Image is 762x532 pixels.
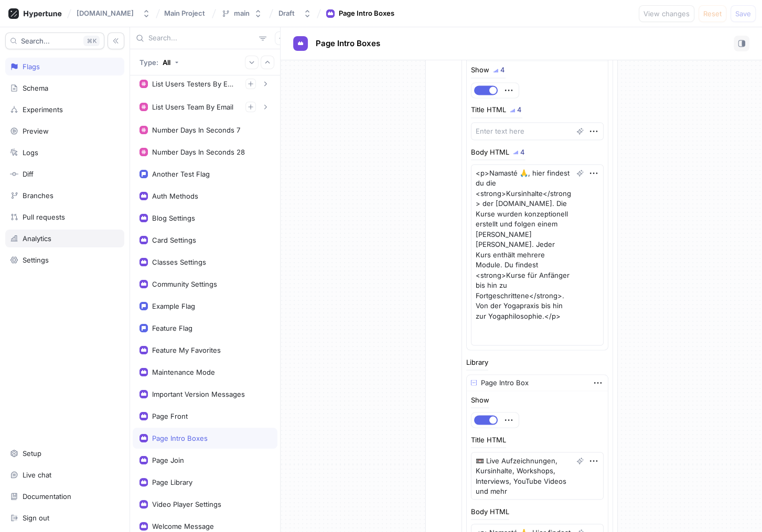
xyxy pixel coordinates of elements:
div: 4 [500,67,505,73]
div: Video Player Settings [152,500,221,508]
button: Save [731,5,756,22]
button: Expand all [245,56,259,69]
button: main [217,5,266,22]
div: Classes Settings [152,258,206,266]
p: Type: [139,58,158,67]
div: Page Intro Box [481,377,529,388]
div: Card Settings [152,236,196,244]
div: main [234,9,250,18]
div: List Users Testers By Email [152,80,237,88]
span: Main Project [164,9,205,17]
button: View changes [639,5,694,22]
div: Documentation [23,492,71,501]
div: Preview [23,127,49,135]
button: [DOMAIN_NAME] [72,5,155,22]
div: Number Days In Seconds 28 [152,148,245,156]
div: Page Library [152,478,192,486]
div: List Users Team By Email [152,103,233,111]
div: Experiments [23,105,63,114]
div: Page Front [152,412,188,420]
div: Title HTML [471,106,506,113]
input: Search... [148,33,255,44]
div: Diff [23,170,34,178]
div: K [83,36,100,46]
div: Important Version Messages [152,390,245,398]
div: Title HTML [471,436,506,443]
a: Documentation [5,487,124,505]
div: Auth Methods [152,192,198,200]
div: Community Settings [152,280,217,288]
button: Draft [274,5,316,22]
div: Page Intro Boxes [339,8,394,19]
div: Maintenance Mode [152,368,215,376]
div: Draft [278,9,295,18]
div: Flags [23,62,40,71]
div: Analytics [23,234,51,243]
button: Search...K [5,32,104,49]
div: Another Test Flag [152,170,210,178]
div: [DOMAIN_NAME] [77,9,134,18]
div: Settings [23,256,49,264]
button: Type: All [136,53,183,71]
div: Page Intro Boxes [152,434,208,442]
div: Body HTML [471,508,509,515]
textarea: 📼 Live Aufzeichnungen, Kursinhalte, Workshops, Interviews, YouTube Videos und mehr [471,452,604,500]
div: Example Flag [152,302,195,310]
button: Reset [699,5,726,22]
div: Page Join [152,456,184,464]
div: Show [471,396,489,403]
button: Collapse all [261,56,274,69]
div: Number Days In Seconds 7 [152,126,240,134]
span: Page Intro Boxes [316,39,380,48]
div: Schema [23,84,48,92]
div: Blog Settings [152,214,195,222]
div: Show [471,67,489,73]
textarea: <p>Namasté 🙏, hier findest du die <strong>Kursinhalte</strong> der [DOMAIN_NAME]. Die Kurse wurde... [471,164,604,345]
div: Logs [23,148,38,157]
div: All [163,58,170,67]
div: Branches [23,191,53,200]
div: Welcome Message [152,522,214,530]
div: Live chat [23,471,51,479]
div: Body HTML [471,148,509,155]
span: View changes [643,10,690,17]
div: 4 [517,106,521,113]
span: Save [735,10,751,17]
span: Reset [703,10,722,17]
div: 4 [520,148,524,155]
span: Search... [21,38,50,44]
div: Setup [23,449,41,458]
div: Feature My Favorites [152,346,221,354]
div: Pull requests [23,213,65,221]
div: Feature Flag [152,324,192,332]
div: Sign out [23,514,49,522]
div: Library [466,359,488,365]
